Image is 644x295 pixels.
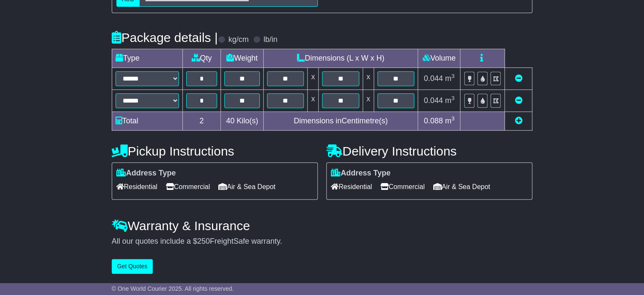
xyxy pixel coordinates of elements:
span: m [445,96,455,105]
label: Address Type [116,169,176,178]
span: Commercial [166,180,210,193]
sup: 3 [451,73,455,79]
label: lb/in [264,35,278,45]
span: Residential [116,180,157,193]
div: All our quotes include a $ FreightSafe warranty. [112,237,533,246]
td: 2 [182,112,221,131]
span: 40 [226,117,234,125]
td: Dimensions in Centimetre(s) [263,112,418,131]
sup: 3 [451,95,455,101]
td: x [363,68,374,90]
a: Remove this item [515,74,522,83]
a: Add new item [515,117,522,125]
span: Air & Sea Depot [433,180,490,193]
button: Get Quotes [112,259,153,274]
label: kg/cm [228,35,249,45]
a: Remove this item [515,96,522,105]
td: Volume [418,49,460,68]
td: Qty [182,49,221,68]
td: Kilo(s) [221,112,264,131]
span: m [445,74,455,83]
td: x [308,90,319,112]
span: 0.044 [424,74,443,83]
h4: Pickup Instructions [112,144,318,158]
td: x [363,90,374,112]
span: 0.044 [424,96,443,105]
td: Dimensions (L x W x H) [263,49,418,68]
span: 250 [197,237,210,245]
span: Residential [331,180,372,193]
td: Weight [221,49,264,68]
h4: Delivery Instructions [326,144,532,158]
span: m [445,117,455,125]
span: Air & Sea Depot [218,180,275,193]
span: Commercial [380,180,424,193]
td: Type [112,49,182,68]
sup: 3 [451,115,455,122]
h4: Package details | [112,31,218,45]
h4: Warranty & Insurance [112,219,533,233]
span: © One World Courier 2025. All rights reserved. [112,285,234,292]
label: Address Type [331,169,391,178]
td: x [308,68,319,90]
td: Total [112,112,182,131]
span: 0.088 [424,117,443,125]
